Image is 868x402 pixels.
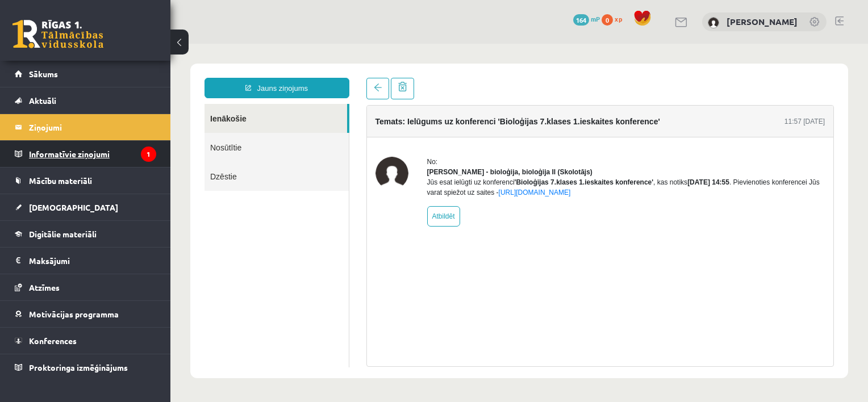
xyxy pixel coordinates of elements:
[602,14,628,23] a: 0 xp
[15,301,156,327] a: Motivācijas programma
[15,194,156,220] a: [DEMOGRAPHIC_DATA]
[257,162,290,183] a: Atbildēt
[15,328,156,354] a: Konferences
[29,175,92,186] span: Mācību materiāli
[328,145,400,153] a: [URL][DOMAIN_NAME]
[257,124,422,132] strong: [PERSON_NAME] - bioloģija, bioloģija II (Skolotājs)
[15,274,156,300] a: Atzīmes
[29,229,97,239] span: Digitālie materiāli
[29,336,77,346] span: Konferences
[141,146,156,162] i: 1
[573,14,600,23] a: 164 mP
[12,20,103,48] a: Rīgas 1. Tālmācības vidusskola
[15,221,156,247] a: Digitālie materiāli
[29,69,58,79] span: Sākums
[205,73,490,82] h4: Temats: Ielūgums uz konferenci 'Bioloģijas 7.klases 1.ieskaites konference'
[34,60,177,89] a: Ienākošie
[708,17,719,28] img: Lina Tovanceva
[15,248,156,274] a: Maksājumi
[34,34,179,55] a: Jauns ziņojums
[591,14,600,23] span: mP
[15,87,156,114] a: Aktuāli
[34,118,178,147] a: Dzēstie
[257,133,655,154] div: Jūs esat ielūgti uz konferenci , kas notiks . Pievienoties konferencei Jūs varat spiežot uz saites -
[29,309,119,319] span: Motivācijas programma
[517,135,559,143] b: [DATE] 14:55
[15,354,156,380] a: Proktoringa izmēģinājums
[29,362,128,372] span: Proktoringa izmēģinājums
[15,167,156,194] a: Mācību materiāli
[205,113,238,146] img: Elza Saulīte - bioloģija, bioloģija II
[573,14,589,26] span: 164
[257,113,655,123] div: No:
[29,114,156,140] legend: Ziņojumi
[15,114,156,140] a: Ziņojumi
[615,14,622,23] span: xp
[15,141,156,167] a: Informatīvie ziņojumi1
[29,141,156,167] legend: Informatīvie ziņojumi
[29,248,156,274] legend: Maksājumi
[29,95,56,106] span: Aktuāli
[344,135,483,143] b: 'Bioloģijas 7.klases 1.ieskaites konference'
[614,73,654,83] div: 11:57 [DATE]
[15,61,156,87] a: Sākums
[727,16,798,27] a: [PERSON_NAME]
[29,202,118,212] span: [DEMOGRAPHIC_DATA]
[602,14,613,26] span: 0
[29,282,60,292] span: Atzīmes
[34,89,178,118] a: Nosūtītie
